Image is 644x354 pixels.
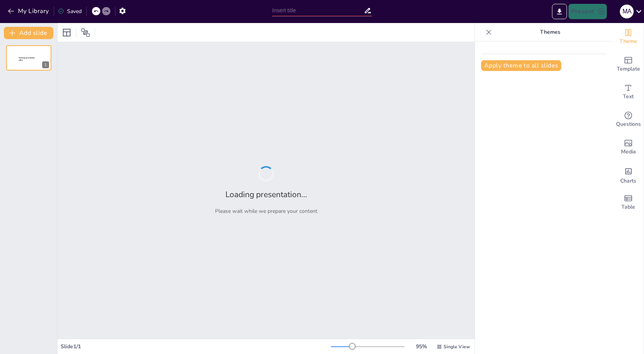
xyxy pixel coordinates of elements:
div: Saved [58,8,82,15]
div: Layout [61,26,73,39]
div: Change the overall theme [613,23,644,51]
div: 95 % [412,343,430,350]
p: Please wait while we prepare your content [215,207,317,215]
div: Add ready made slides [613,51,644,78]
button: Present [568,4,607,19]
input: Insert title [272,5,364,16]
div: Add a table [613,189,644,216]
span: Media [621,148,636,156]
span: Text [623,92,634,101]
div: Add charts and graphs [613,161,644,189]
div: Slide 1 / 1 [61,343,331,350]
span: Template [617,65,640,73]
button: My Library [6,5,52,17]
div: Get real-time input from your audience [613,106,644,133]
button: Export to PowerPoint [552,4,567,19]
span: Sendsteps presentation editor [19,57,35,61]
button: Add slide [4,27,53,39]
button: M A [620,4,634,19]
div: Add images, graphics, shapes or video [613,133,644,161]
span: Charts [620,177,636,185]
div: 1 [42,61,49,68]
div: 1 [6,45,51,71]
div: M A [620,5,634,18]
span: Questions [616,120,641,128]
span: Table [621,203,635,211]
button: Apply theme to all slides [481,60,561,71]
p: Themes [495,23,605,41]
span: Single View [444,344,470,350]
span: Position [81,28,90,37]
div: Add text boxes [613,78,644,106]
span: Theme [619,37,637,46]
h2: Loading presentation... [225,189,307,200]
